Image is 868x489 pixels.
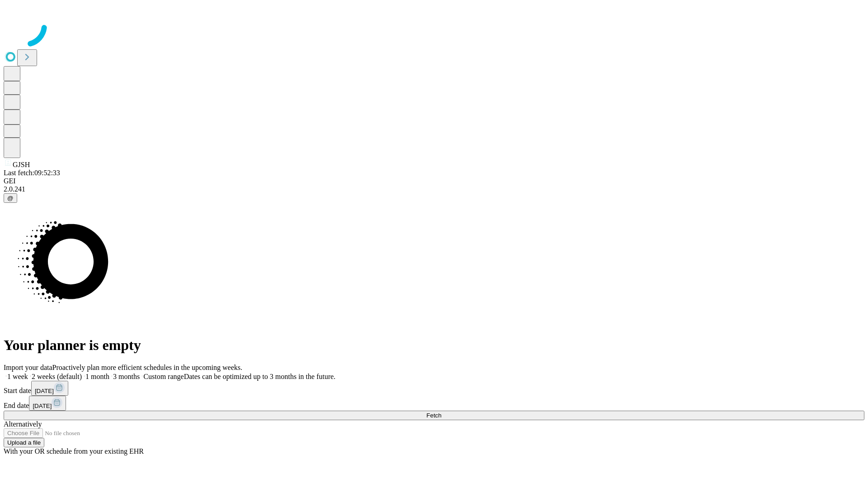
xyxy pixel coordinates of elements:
[4,381,864,396] div: Start date
[7,195,14,201] span: @
[7,373,28,380] span: 1 week
[31,381,68,396] button: [DATE]
[184,373,335,380] span: Dates can be optimized up to 3 months in the future.
[85,373,109,380] span: 1 month
[4,177,864,185] div: GEI
[113,373,140,380] span: 3 months
[33,403,52,409] span: [DATE]
[52,364,242,371] span: Proactively plan more efficient schedules in the upcoming weeks.
[4,337,864,354] h1: Your planner is empty
[4,169,60,177] span: Last fetch: 09:52:33
[32,373,82,380] span: 2 weeks (default)
[4,420,42,428] span: Alternatively
[13,161,30,168] span: GJSH
[4,447,144,455] span: With your OR schedule from your existing EHR
[4,193,17,203] button: @
[35,388,54,394] span: [DATE]
[4,438,44,447] button: Upload a file
[143,373,184,380] span: Custom range
[426,412,441,419] span: Fetch
[29,396,66,411] button: [DATE]
[4,185,864,193] div: 2.0.241
[4,411,864,420] button: Fetch
[4,364,52,371] span: Import your data
[4,396,864,411] div: End date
